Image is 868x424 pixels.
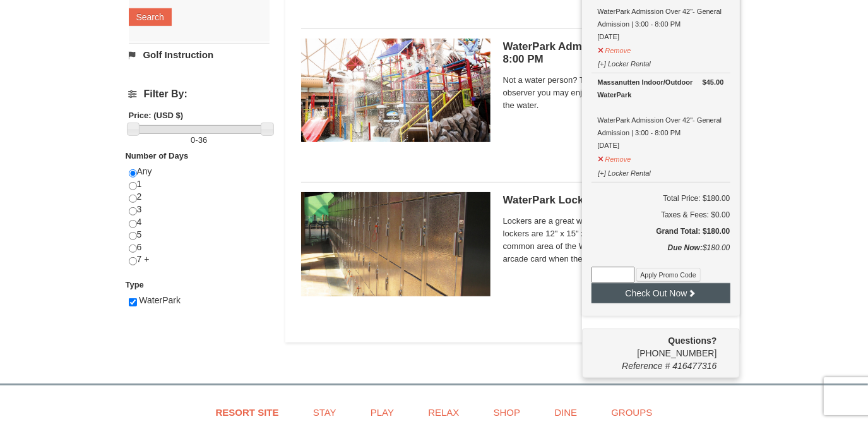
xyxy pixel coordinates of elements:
h5: WaterPark Admission- Observer | 3:00 - 8:00 PM [503,40,724,66]
strong: Number of Days [126,151,189,161]
h5: Grand Total: $180.00 [592,225,730,238]
strong: Questions? [668,336,716,346]
div: Taxes & Fees: $0.00 [592,209,730,221]
div: $180.00 [592,241,730,267]
span: Lockers are a great way to keep your valuables safe. The lockers are 12" x 15" x 18" in size and ... [503,215,724,265]
span: 416477316 [672,361,716,371]
img: 6619917-1066-60f46fa6.jpg [301,39,490,142]
button: Apply Promo Code [636,268,701,282]
label: - [129,134,270,147]
strong: Type [126,280,144,289]
button: Remove [598,150,632,166]
span: Not a water person? Then this ticket is just for you. As an observer you may enjoy the WaterPark ... [503,74,724,112]
button: Check Out Now [592,283,730,303]
a: Golf Instruction [129,43,270,66]
img: 6619917-1005-d92ad057.png [301,192,490,296]
strong: $45.00 [703,76,724,88]
button: [+] Locker Rental [598,164,651,179]
button: Remove [598,41,632,57]
button: Search [129,8,172,26]
strong: Price: (USD $) [129,111,184,120]
div: Massanutten Indoor/Outdoor WaterPark [598,76,724,101]
div: WaterPark Admission Over 42"- General Admission | 3:00 - 8:00 PM [DATE] [598,76,724,152]
span: [PHONE_NUMBER] [592,334,717,358]
strong: Due Now: [668,243,703,252]
button: [+] Locker Rental [598,54,651,70]
span: 0 [191,135,195,145]
span: WaterPark [139,295,181,305]
h5: WaterPark Locker Rental [503,194,724,207]
h4: Filter By: [129,88,270,100]
span: 36 [198,135,207,145]
h6: Total Price: $180.00 [592,192,730,205]
span: Reference # [622,361,670,371]
div: Any 1 2 3 4 5 6 7 + [129,166,270,279]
